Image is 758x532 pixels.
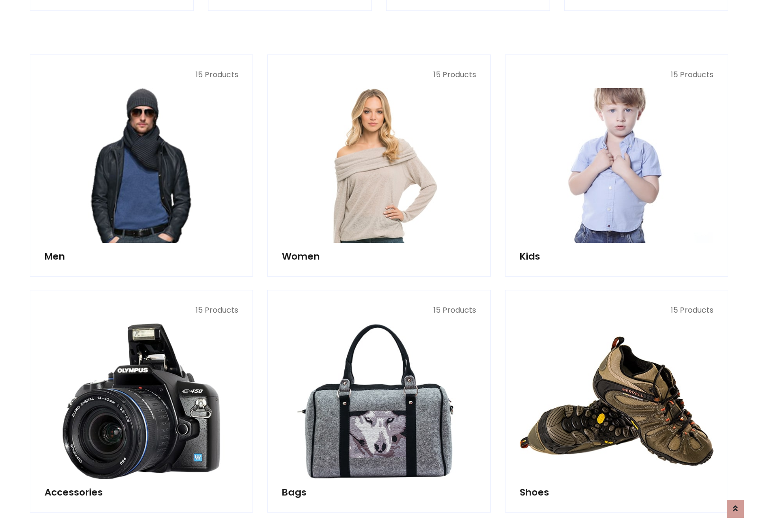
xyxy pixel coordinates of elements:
[45,251,238,262] h5: Men
[282,305,476,316] p: 15 Products
[520,487,713,498] h5: Shoes
[520,305,713,316] p: 15 Products
[520,251,713,262] h5: Kids
[282,69,476,81] p: 15 Products
[282,487,476,498] h5: Bags
[282,251,476,262] h5: Women
[45,69,238,81] p: 15 Products
[45,305,238,316] p: 15 Products
[45,487,238,498] h5: Accessories
[520,69,713,81] p: 15 Products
